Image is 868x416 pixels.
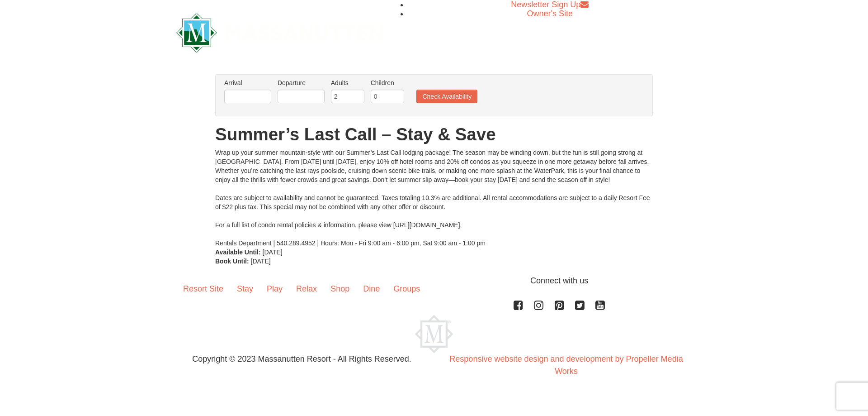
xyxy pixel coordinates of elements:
[289,275,324,303] a: Relax
[371,78,404,87] label: Children
[449,354,683,376] a: Responsive website design and development by Propeller Media Works
[176,275,692,287] p: Connect with us
[224,78,271,87] label: Arrival
[331,78,364,87] label: Adults
[176,13,383,53] img: Massanutten Resort Logo
[215,258,249,265] strong: Book Until:
[251,258,271,265] span: [DATE]
[176,21,383,42] a: Massanutten Resort
[215,125,653,143] h1: Summer’s Last Call – Stay & Save
[356,275,387,303] a: Dine
[215,148,653,248] div: Wrap up your summer mountain-style with our Summer’s Last Call lodging package! The season may be...
[416,90,477,103] button: Check Availability
[387,275,427,303] a: Groups
[324,275,356,303] a: Shop
[176,275,230,303] a: Resort Site
[415,315,453,353] img: Massanutten Resort Logo
[527,9,573,18] a: Owner's Site
[215,249,261,256] strong: Available Until:
[263,249,283,256] span: [DATE]
[260,275,289,303] a: Play
[278,78,325,87] label: Departure
[170,353,434,365] p: Copyright © 2023 Massanutten Resort - All Rights Reserved.
[230,275,260,303] a: Stay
